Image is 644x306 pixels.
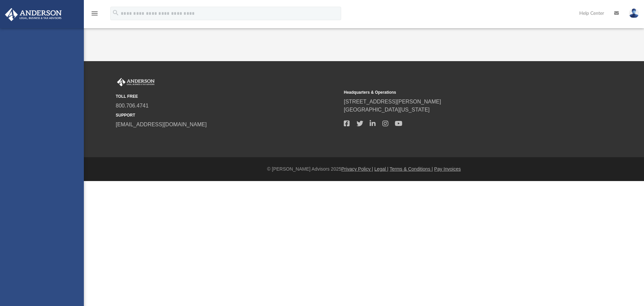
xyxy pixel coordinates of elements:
a: Pay Invoices [434,166,461,172]
a: Legal | [374,166,388,172]
img: Anderson Advisors Platinum Portal [116,78,156,87]
a: menu [91,13,99,17]
a: 800.706.4741 [116,103,149,108]
img: Anderson Advisors Platinum Portal [3,8,64,21]
a: [STREET_ADDRESS][PERSON_NAME] [344,99,441,104]
i: search [112,9,119,16]
div: © [PERSON_NAME] Advisors 2025 [84,166,644,173]
a: [EMAIL_ADDRESS][DOMAIN_NAME] [116,122,207,127]
a: [GEOGRAPHIC_DATA][US_STATE] [344,107,430,113]
small: Headquarters & Operations [344,89,567,95]
i: menu [91,9,99,17]
a: Terms & Conditions | [390,166,433,172]
small: SUPPORT [116,112,339,118]
small: TOLL FREE [116,93,339,99]
a: Privacy Policy | [341,166,373,172]
img: User Pic [629,8,639,18]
